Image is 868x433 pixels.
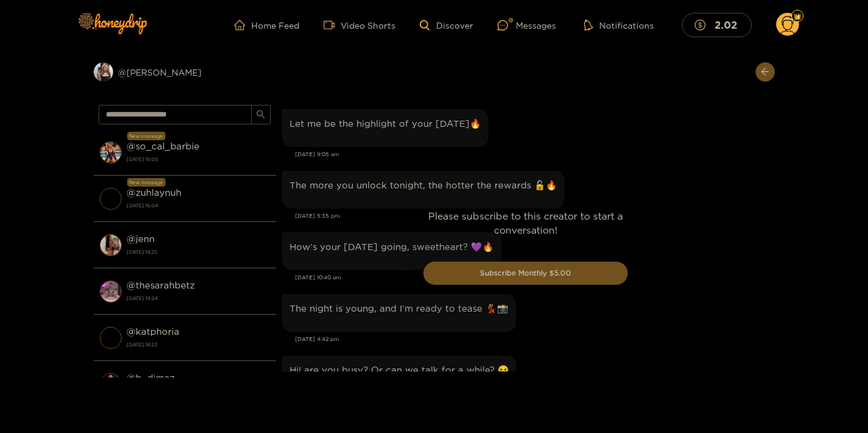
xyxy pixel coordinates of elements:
[100,327,122,349] img: conversation
[127,200,270,211] strong: [DATE] 16:04
[127,154,270,165] strong: [DATE] 16:05
[100,373,122,395] img: conversation
[713,18,739,31] mark: 2.02
[127,246,270,257] strong: [DATE] 14:25
[127,141,200,151] strong: @ so_cal_barbie
[234,20,299,30] a: Home Feed
[580,19,658,31] button: Notifications
[682,13,752,37] button: 2.02
[760,67,769,77] span: arrow-left
[127,187,181,198] strong: @ zuhlaynuh
[127,339,270,350] strong: [DATE] 14:23
[234,20,251,30] span: home
[256,110,265,120] span: search
[127,234,155,244] strong: @ jenn
[100,234,122,256] img: conversation
[498,18,556,32] div: Messages
[127,132,165,140] div: New message
[794,13,801,20] img: Fan Level
[324,20,341,30] span: video-camera
[251,105,271,124] button: search
[324,20,395,30] a: Video Shorts
[100,281,122,302] img: conversation
[423,209,628,237] p: Please subscribe to this creator to start a conversation!
[420,20,473,30] a: Discover
[127,373,175,383] strong: @ b_dimez
[94,62,276,82] div: @[PERSON_NAME]
[127,280,195,290] strong: @ thesarahbetz
[755,62,775,82] button: arrow-left
[100,141,122,163] img: conversation
[100,188,122,210] img: conversation
[127,178,165,187] div: New message
[127,326,179,337] strong: @ katphoria
[127,293,270,304] strong: [DATE] 14:24
[423,262,628,285] button: Subscribe Monthly $5.00
[695,20,712,30] span: dollar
